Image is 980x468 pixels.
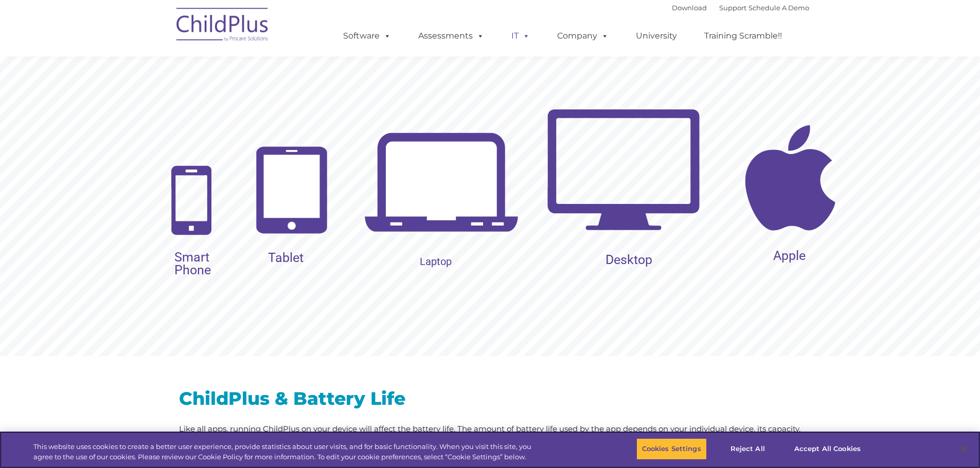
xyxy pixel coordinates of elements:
a: IT [501,26,540,46]
span: Last name [311,60,343,67]
span: Phone number [311,102,355,109]
rs-layer: Tablet [268,251,304,264]
h2: ChildPlus & Battery Life [179,387,801,410]
button: Cookies Settings [636,438,707,460]
rs-layer: Desktop [605,253,652,266]
a: Company [547,26,619,46]
a: Training Scramble!! [694,26,792,46]
rs-layer: Smart Phone [174,251,211,276]
a: Support [719,4,746,12]
a: University [626,26,687,46]
a: Software [333,26,401,46]
button: Accept All Cookies [789,438,866,460]
a: Schedule A Demo [749,4,809,12]
font: | [672,4,809,12]
div: This website uses cookies to create a better user experience, provide statistics about user visit... [33,442,539,462]
p: Like all apps, running ChildPlus on your device will affect the battery life. The amount of batte... [179,423,801,447]
rs-layer: Apple [773,248,806,264]
a: Assessments [408,26,494,46]
button: Reject All [716,438,780,460]
a: Download [672,4,707,12]
img: ChildPlus by Procare Solutions [171,1,274,52]
rs-layer: Laptop [420,255,452,268]
button: Close [952,438,975,460]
